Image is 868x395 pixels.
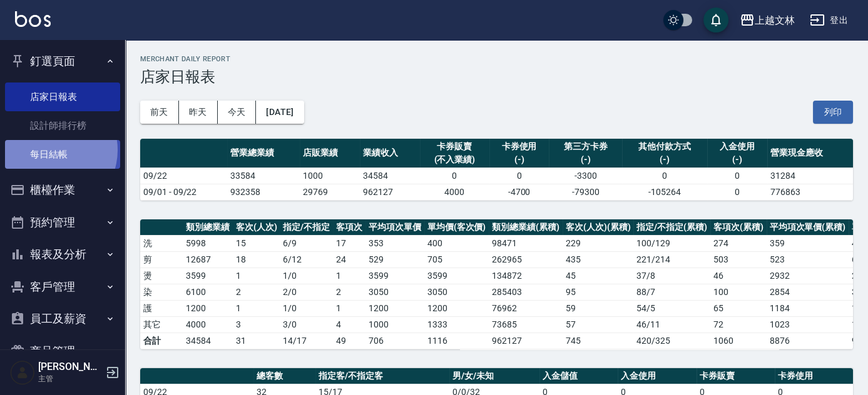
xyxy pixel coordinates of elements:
[233,332,280,349] td: 31
[140,167,227,184] td: 09/22
[140,184,227,200] td: 09/01 - 09/22
[767,300,849,316] td: 1184
[563,300,634,316] td: 59
[767,267,849,284] td: 2932
[183,332,233,349] td: 34584
[365,219,424,236] th: 平均項次單價
[183,284,233,300] td: 6100
[767,219,849,236] th: 平均項次單價(累積)
[552,140,618,153] div: 第三方卡券
[805,9,853,32] button: 登出
[183,251,233,267] td: 12687
[365,251,424,267] td: 529
[633,235,710,251] td: 100 / 129
[365,300,424,316] td: 1200
[563,267,634,284] td: 45
[625,153,705,166] div: (-)
[424,251,489,267] td: 705
[489,167,549,184] td: 0
[489,251,563,267] td: 262965
[233,300,280,316] td: 1
[10,360,35,385] img: Person
[140,300,183,316] td: 護
[563,284,634,300] td: 95
[5,302,120,335] button: 員工及薪資
[622,167,708,184] td: 0
[633,219,710,236] th: 指定/不指定(累積)
[233,251,280,267] td: 18
[549,167,621,184] td: -3300
[233,316,280,332] td: 3
[633,316,710,332] td: 46 / 11
[775,368,853,384] th: 卡券使用
[710,251,767,267] td: 503
[5,206,120,239] button: 預約管理
[5,82,120,111] a: 店家日報表
[489,300,563,316] td: 76962
[710,235,767,251] td: 274
[280,332,333,349] td: 14/17
[233,235,280,251] td: 15
[489,267,563,284] td: 134872
[38,361,102,373] h5: [PERSON_NAME]
[767,316,849,332] td: 1023
[280,235,333,251] td: 6 / 9
[489,219,563,236] th: 類別總業績(累積)
[767,251,849,267] td: 523
[813,101,853,124] button: 列印
[360,167,420,184] td: 34584
[233,219,280,236] th: 客次(人次)
[365,284,424,300] td: 3050
[424,332,489,349] td: 1116
[227,184,300,200] td: 932358
[227,139,300,168] th: 營業總業績
[767,167,853,184] td: 31284
[423,153,486,166] div: (不入業績)
[424,284,489,300] td: 3050
[539,368,618,384] th: 入金儲值
[5,238,120,271] button: 報表及分析
[489,184,549,200] td: -4700
[280,316,333,332] td: 3 / 0
[489,235,563,251] td: 98471
[183,235,233,251] td: 5998
[489,284,563,300] td: 285403
[563,251,634,267] td: 435
[767,332,849,349] td: 8876
[489,316,563,332] td: 73685
[424,235,489,251] td: 400
[625,140,705,153] div: 其他付款方式
[15,11,51,27] img: Logo
[703,7,728,32] button: save
[449,368,539,384] th: 男/女/未知
[633,332,710,349] td: 420/325
[755,12,795,28] div: 上越文林
[563,235,634,251] td: 229
[707,184,767,200] td: 0
[183,316,233,332] td: 4000
[140,55,853,63] h2: Merchant Daily Report
[218,101,257,124] button: 今天
[140,332,183,349] td: 合計
[140,284,183,300] td: 染
[365,235,424,251] td: 353
[5,45,120,77] button: 釘選頁面
[140,235,183,251] td: 洗
[549,184,621,200] td: -79300
[360,184,420,200] td: 962127
[697,368,775,384] th: 卡券販賣
[5,140,120,169] a: 每日結帳
[493,140,546,153] div: 卡券使用
[365,332,424,349] td: 706
[710,316,767,332] td: 72
[280,284,333,300] td: 2 / 0
[710,219,767,236] th: 客項次(累積)
[493,153,546,166] div: (-)
[420,184,489,200] td: 4000
[633,267,710,284] td: 37 / 8
[767,184,853,200] td: 776863
[300,167,360,184] td: 1000
[280,267,333,284] td: 1 / 0
[333,300,365,316] td: 1
[710,300,767,316] td: 65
